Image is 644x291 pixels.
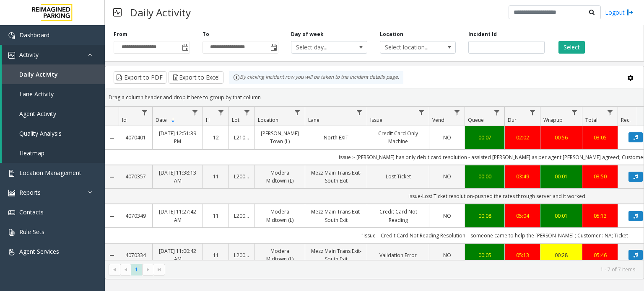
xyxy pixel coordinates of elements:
[169,71,223,84] button: Export to Excel
[372,173,424,180] a: Lost Ticket
[19,149,44,157] span: Heatmap
[19,51,39,59] span: Activity
[443,252,451,259] span: NO
[8,190,15,196] img: 'icon'
[114,31,127,38] label: From
[208,173,223,180] a: 11
[131,264,142,275] span: Page 1
[310,208,362,224] a: Mezz Main Trans Exit- South Exit
[241,107,253,118] a: Lot Filter Menu
[491,107,503,118] a: Queue Filter Menu
[19,208,44,216] span: Contacts
[468,116,484,124] span: Queue
[124,134,147,142] a: 4070401
[105,90,644,105] div: Drag a column header and drop it here to group by that column
[124,251,147,259] a: 4070334
[510,212,535,220] a: 05:04
[158,208,197,224] a: [DATE] 11:27:42 AM
[470,212,499,220] a: 00:08
[370,116,382,124] span: Issue
[510,173,535,180] a: 03:49
[8,52,15,59] img: 'icon'
[8,209,15,216] img: 'icon'
[2,143,105,163] a: Heatmap
[470,251,499,259] a: 00:05
[587,212,613,220] a: 05:13
[291,41,352,53] span: Select day...
[105,174,119,180] a: Collapse Details
[208,251,223,259] a: 11
[8,32,15,39] img: 'icon'
[292,107,303,118] a: Location Filter Menu
[443,134,451,141] span: NO
[234,173,249,180] a: L20000500
[232,116,239,124] span: Lot
[126,2,195,23] h3: Daily Activity
[229,71,403,84] div: By clicking Incident row you will be taken to the incident details page.
[434,212,460,220] a: NO
[372,208,424,224] a: Credit Card Not Reading
[158,129,197,145] a: [DATE] 12:51:39 PM
[587,251,613,259] div: 05:46
[380,31,403,38] label: Location
[545,251,577,259] div: 00:28
[208,212,223,220] a: 11
[233,74,240,81] img: infoIcon.svg
[158,169,197,185] a: [DATE] 11:38:13 AM
[310,134,362,142] a: North EXIT
[2,64,105,84] a: Daily Activity
[158,247,197,263] a: [DATE] 11:00:42 AM
[2,45,105,64] a: Activity
[434,173,460,180] a: NO
[258,116,278,124] span: Location
[545,173,577,180] a: 00:01
[605,8,634,17] a: Logout
[291,31,324,38] label: Day of week
[510,251,535,259] a: 05:13
[156,116,167,124] span: Date
[216,107,227,118] a: H Filter Menu
[372,251,424,259] a: Validation Error
[190,107,201,118] a: Date Filter Menu
[545,134,577,142] a: 00:56
[105,135,119,142] a: Collapse Details
[587,173,613,180] a: 03:50
[605,107,616,118] a: Total Filter Menu
[587,134,613,142] a: 03:05
[180,41,190,53] span: Toggle popup
[434,251,460,259] a: NO
[19,90,54,98] span: Lane Activity
[627,8,634,17] img: logout
[105,107,644,260] div: Data table
[234,212,249,220] a: L20000500
[8,229,15,236] img: 'icon'
[19,70,58,78] span: Daily Activity
[260,169,300,185] a: Modera Midtown (L)
[452,107,463,118] a: Vend Filter Menu
[234,251,249,259] a: L20000500
[569,107,580,118] a: Wrapup Filter Menu
[310,169,362,185] a: Mezz Main Trans Exit- South Exit
[434,134,460,142] a: NO
[2,124,105,143] a: Quality Analysis
[234,134,249,142] a: L21088000
[114,71,166,84] button: Export to PDF
[470,134,499,142] a: 00:07
[527,107,538,118] a: Dur Filter Menu
[372,129,424,145] a: Credit Card Only Machine
[545,212,577,220] div: 00:01
[8,170,15,177] img: 'icon'
[260,247,300,263] a: Modera Midtown (L)
[122,116,127,124] span: Id
[170,266,635,273] kendo-pager-info: 1 - 7 of 7 items
[558,41,585,54] button: Select
[470,173,499,180] a: 00:00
